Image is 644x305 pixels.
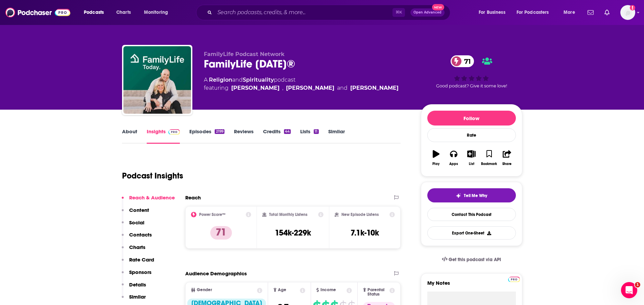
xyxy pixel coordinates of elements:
[168,129,180,135] img: Podchaser Pro
[286,84,334,92] a: Bob Lepine
[129,269,151,275] p: Sponsors
[11,11,16,16] img: logo_orange.svg
[122,281,146,294] button: Details
[456,193,461,198] img: tell me why sparkle
[129,219,144,226] p: Social
[351,228,379,238] h3: 7.1k-10k
[427,188,516,202] button: tell me why sparkleTell Me Why
[122,128,137,144] a: About
[449,257,501,262] span: Get this podcast via API
[18,18,74,23] div: Domain: [DOMAIN_NAME]
[436,251,507,268] a: Get this podcast via API
[122,269,151,281] button: Sponsors
[26,40,61,44] div: Domain Overview
[451,55,474,67] a: 71
[243,77,274,83] a: Spirituality
[122,219,144,232] button: Social
[19,11,33,16] div: v 4.0.25
[123,46,191,114] img: FamilyLife Today®
[11,18,16,23] img: website_grey.svg
[436,83,507,88] span: Good podcast? Give it some love!
[210,226,232,240] p: 71
[464,193,487,198] span: Tell Me Why
[129,294,146,300] p: Similar
[284,129,291,134] div: 44
[432,162,439,166] div: Play
[300,128,318,144] a: Lists11
[427,226,516,240] button: Export One-Sheet
[432,4,444,10] span: New
[413,11,442,14] span: Open Advanced
[480,146,498,170] button: Bookmark
[139,7,177,18] button: open menu
[630,5,635,10] svg: Add a profile image
[585,7,596,18] a: Show notifications dropdown
[209,77,232,83] a: Religion
[410,8,445,17] button: Open AdvancedNew
[508,276,520,282] a: Pro website
[328,128,345,144] a: Similar
[204,76,399,92] div: A podcast
[129,231,152,238] p: Contacts
[215,7,392,18] input: Search podcasts, credits, & more...
[469,162,474,166] div: List
[517,8,549,17] span: For Podcasters
[602,7,612,18] a: Show notifications dropdown
[116,8,131,17] span: Charts
[122,256,154,269] button: Rate Card
[282,84,283,92] span: ,
[269,212,307,217] h2: Total Monthly Listens
[67,39,73,45] img: tab_keywords_by_traffic_grey.svg
[367,288,388,297] span: Parental Status
[129,244,145,250] p: Charts
[232,77,243,83] span: and
[502,162,511,166] div: Share
[481,162,497,166] div: Bookmark
[144,8,168,17] span: Monitoring
[620,5,635,20] button: Show profile menu
[122,171,183,181] h1: Podcast Insights
[621,282,637,298] iframe: Intercom live chat
[635,282,640,287] span: 1
[18,39,24,45] img: tab_domain_overview_orange.svg
[147,128,180,144] a: InsightsPodchaser Pro
[350,84,399,92] a: Ann Wilson
[392,8,405,17] span: ⌘ K
[320,288,336,292] span: Income
[197,288,212,292] span: Gender
[202,5,457,20] div: Search podcasts, credits, & more...
[314,129,318,134] div: 11
[427,128,516,142] div: Rate
[341,212,379,217] h2: New Episode Listens
[185,194,201,201] h2: Reach
[620,5,635,20] img: User Profile
[231,84,280,92] a: Dennis Rainey
[122,244,145,256] button: Charts
[5,6,70,19] a: Podchaser - Follow, Share and Rate Podcasts
[498,146,516,170] button: Share
[278,288,286,292] span: Age
[427,111,516,126] button: Follow
[449,162,458,166] div: Apps
[445,146,462,170] button: Apps
[427,146,445,170] button: Play
[129,194,175,201] p: Reach & Audience
[479,8,505,17] span: For Business
[122,194,175,207] button: Reach & Audience
[185,270,247,277] h2: Audience Demographics
[75,40,114,44] div: Keywords by Traffic
[84,8,104,17] span: Podcasts
[512,7,559,18] button: open menu
[234,128,254,144] a: Reviews
[564,8,575,17] span: More
[122,231,152,244] button: Contacts
[204,51,285,57] span: FamilyLife Podcast Network
[508,277,520,282] img: Podchaser Pro
[199,212,225,217] h2: Power Score™
[215,129,224,134] div: 2199
[620,5,635,20] span: Logged in as KellyG
[79,7,113,18] button: open menu
[112,7,135,18] a: Charts
[427,208,516,221] a: Contact This Podcast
